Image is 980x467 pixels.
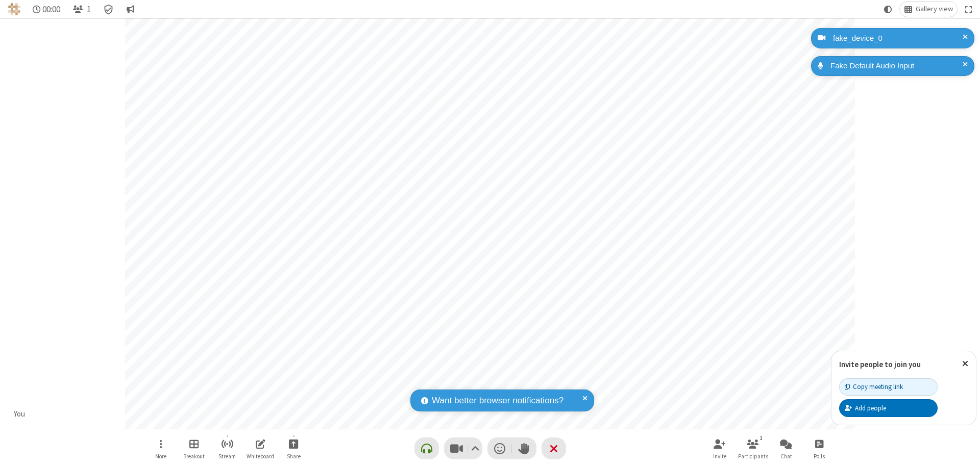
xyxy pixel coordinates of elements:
[829,33,967,44] div: fake_device_0
[961,2,976,17] button: Fullscreen
[487,437,512,459] button: Send a reaction
[122,2,138,17] button: Conversation
[145,434,176,463] button: Open menu
[827,60,967,72] div: Fake Default Audio Input
[845,382,903,392] div: Copy meeting link
[713,453,726,459] span: Invite
[738,434,768,463] button: Open participant list
[757,433,766,443] div: 1
[880,2,896,17] button: Using system theme
[512,437,536,459] button: Raise hand
[542,437,566,459] button: End or leave meeting
[218,453,236,459] span: Stream
[814,453,825,459] span: Polls
[414,437,439,459] button: Connect your audio
[287,453,301,459] span: Share
[444,437,482,459] button: Stop video (⌘+Shift+V)
[42,5,60,14] span: 00:00
[10,408,29,420] div: You
[183,453,205,459] span: Breakout
[839,399,938,417] button: Add people
[29,2,65,17] div: Timer
[212,434,242,463] button: Start streaming
[278,434,309,463] button: Start sharing
[704,434,735,463] button: Invite participants (⌘+Shift+I)
[179,434,209,463] button: Manage Breakout Rooms
[780,453,792,459] span: Chat
[916,5,953,13] span: Gallery view
[738,453,768,459] span: Participants
[432,394,563,407] span: Want better browser notifications?
[839,359,921,369] label: Invite people to join you
[245,434,276,463] button: Open shared whiteboard
[804,434,835,463] button: Open poll
[468,437,482,459] button: Video setting
[8,3,20,15] img: QA Selenium DO NOT DELETE OR CHANGE
[771,434,801,463] button: Open chat
[900,2,957,17] button: Change layout
[954,351,976,376] button: Close popover
[247,453,274,459] span: Whiteboard
[87,5,91,14] span: 1
[839,378,938,396] button: Copy meeting link
[99,2,118,17] div: Meeting details Encryption enabled
[155,453,166,459] span: More
[68,2,95,17] button: Open participant list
